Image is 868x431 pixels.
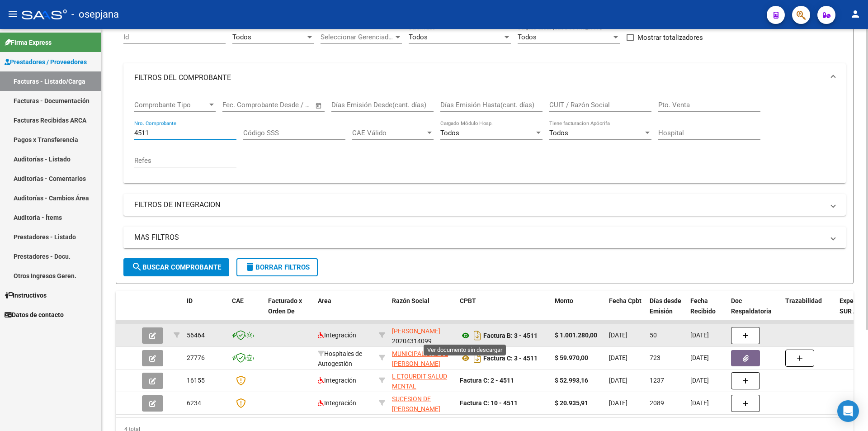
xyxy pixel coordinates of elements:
[460,377,514,384] strong: Factura C: 2 - 4511
[123,194,846,216] mat-expansion-panel-header: FILTROS DE INTEGRACION
[392,395,440,413] span: SUCESION DE [PERSON_NAME]
[5,310,64,320] span: Datos de contacto
[232,33,251,41] span: Todos
[460,399,518,407] strong: Factura C: 10 - 4511
[183,291,228,331] datatable-header-cell: ID
[228,291,264,331] datatable-header-cell: CAE
[456,291,551,331] datatable-header-cell: CPBT
[551,291,605,331] datatable-header-cell: Monto
[392,349,453,368] div: 30681618089
[650,399,664,407] span: 2089
[5,38,52,47] span: Firma Express
[555,354,588,361] strong: $ 59.970,00
[690,377,709,384] span: [DATE]
[132,261,142,272] mat-icon: search
[609,354,627,361] span: [DATE]
[318,332,356,339] span: Integración
[687,291,727,331] datatable-header-cell: Fecha Recibido
[609,332,627,339] span: [DATE]
[352,129,425,137] span: CAE Válido
[232,297,244,304] span: CAE
[187,332,205,339] span: 56464
[187,297,193,304] span: ID
[650,332,657,339] span: 50
[134,73,824,83] mat-panel-title: FILTROS DEL COMPROBANTE
[837,400,859,422] div: Open Intercom Messenger
[549,129,568,137] span: Todos
[409,33,428,41] span: Todos
[637,32,703,43] span: Mostrar totalizadores
[518,33,537,41] span: Todos
[318,297,331,304] span: Area
[123,227,846,248] mat-expansion-panel-header: MAS FILTROS
[245,263,310,271] span: Borrar Filtros
[236,258,318,276] button: Borrar Filtros
[314,100,324,111] button: Open calendar
[650,297,681,315] span: Días desde Emisión
[555,377,588,384] strong: $ 52.993,16
[392,373,447,401] span: L ETOURDIT SALUD MENTAL ASOCIACION CIVIL
[392,350,448,368] span: MUNICIPALIDAD DE [PERSON_NAME]
[134,200,824,210] mat-panel-title: FILTROS DE INTEGRACION
[483,355,538,362] strong: Factura C: 3 - 4511
[690,297,716,315] span: Fecha Recibido
[609,297,642,304] span: Fecha Cpbt
[318,399,356,407] span: Integración
[483,332,538,339] strong: Factura B: 3 - 4511
[5,57,87,67] span: Prestadores / Proveedores
[123,63,846,92] mat-expansion-panel-header: FILTROS DEL COMPROBANTE
[264,291,314,331] datatable-header-cell: Facturado x Orden De
[650,377,664,384] span: 1237
[187,377,205,384] span: 16155
[440,129,459,137] span: Todos
[123,258,229,276] button: Buscar Comprobante
[314,291,375,331] datatable-header-cell: Area
[605,291,646,331] datatable-header-cell: Fecha Cpbt
[318,350,362,368] span: Hospitales de Autogestión
[646,291,687,331] datatable-header-cell: Días desde Emisión
[321,33,394,41] span: Seleccionar Gerenciador
[392,326,453,345] div: 20204314099
[392,327,440,335] span: [PERSON_NAME]
[318,377,356,384] span: Integración
[782,291,836,331] datatable-header-cell: Trazabilidad
[460,297,476,304] span: CPBT
[5,290,47,300] span: Instructivos
[392,394,453,413] div: 20055924652
[690,399,709,407] span: [DATE]
[731,297,772,315] span: Doc Respaldatoria
[472,328,483,343] i: Descargar documento
[392,371,453,390] div: 30712513353
[472,351,483,365] i: Descargar documento
[609,377,627,384] span: [DATE]
[187,354,205,361] span: 27776
[268,297,302,315] span: Facturado x Orden De
[222,101,252,109] input: Start date
[245,261,255,272] mat-icon: delete
[134,101,208,109] span: Comprobante Tipo
[555,332,597,339] strong: $ 1.001.280,00
[187,399,201,407] span: 6234
[785,297,822,304] span: Trazabilidad
[134,232,824,242] mat-panel-title: MAS FILTROS
[690,354,709,361] span: [DATE]
[7,9,18,19] mat-icon: menu
[850,9,861,19] mat-icon: person
[650,354,660,361] span: 723
[555,297,573,304] span: Monto
[132,263,221,271] span: Buscar Comprobante
[388,291,456,331] datatable-header-cell: Razón Social
[727,291,782,331] datatable-header-cell: Doc Respaldatoria
[555,399,588,407] strong: $ 20.935,91
[392,297,429,304] span: Razón Social
[609,399,627,407] span: [DATE]
[123,92,846,183] div: FILTROS DEL COMPROBANTE
[71,5,119,24] span: - osepjana
[260,101,304,109] input: End date
[690,332,709,339] span: [DATE]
